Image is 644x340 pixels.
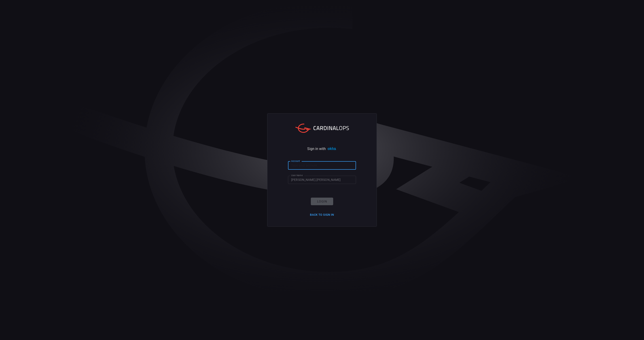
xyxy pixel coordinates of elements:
[291,159,300,163] label: Account
[307,147,326,151] span: Sign in with
[327,147,337,150] img: Ad5vKXme8s1CQAAAABJRU5ErkJggg==
[288,161,356,170] input: Type your account
[291,174,303,177] label: User Name
[307,211,337,218] button: Back to Sign in
[288,176,356,184] input: Type your user name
